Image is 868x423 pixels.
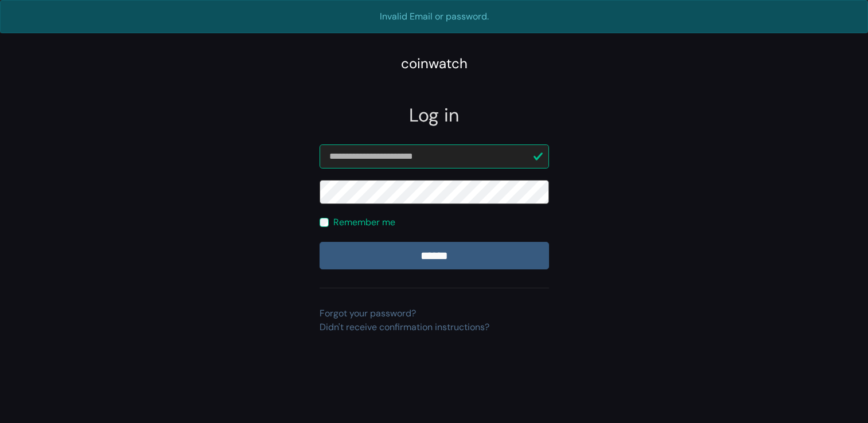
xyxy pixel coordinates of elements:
label: Remember me [333,216,395,229]
h2: Log in [320,104,549,126]
a: Didn't receive confirmation instructions? [320,321,489,333]
a: Forgot your password? [320,307,416,319]
a: coinwatch [401,59,468,71]
div: coinwatch [401,53,468,74]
